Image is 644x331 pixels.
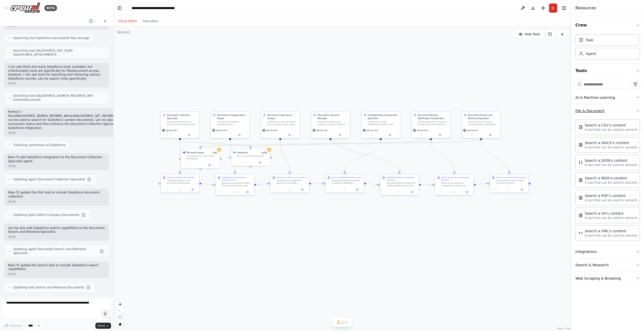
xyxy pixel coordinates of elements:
[117,301,123,308] button: zoom in
[231,149,270,166] div: SalesforceSalesforce2of39Sync records from Salesforce
[342,320,344,325] span: 2
[575,104,640,117] button: File & Document
[117,308,123,314] button: zoom out
[575,272,640,285] button: Web Scraping & Browsing
[585,181,640,185] p: A tool that can be used to semantic search a query from a MDX's content.
[281,133,298,137] button: Open in side panel
[468,114,499,120] div: Document Search and Retrieval Specialist
[418,114,448,120] div: Document Review Notification Coordinator
[343,140,382,172] g: Edge from eef53d19-17cf-48e5-ae06-58add62c4403 to 31a7a26a-2e59-42bc-a5b1-de03312b075f
[131,6,188,11] nav: breadcrumb
[277,179,307,184] div: Evaluate each categorized document and assign importance rankings based on: business impact (high...
[267,120,298,125] div: Evaluate and rank documents from {company_name} based on business impact, regulatory requirements...
[117,30,130,34] div: Version 1
[386,176,417,181] div: Establish Review and Update Schedule
[361,111,400,138] div: Confidentiality Assessment SpecialistIdentify and classify confidential, sensitive, and restricte...
[380,174,419,195] div: Establish Review and Update ScheduleDetermine optimal review and update frequencies for each docu...
[8,82,105,85] div: 15:58
[210,111,250,138] div: Document Categorization ExpertAnalyze and categorize documents from {company_name} into logical b...
[575,78,640,289] div: Tools
[411,111,450,138] div: Document Review Notification CoordinatorIdentify responsible personnel for each document based on...
[333,318,352,327] button: 2
[8,272,105,276] div: 15:59
[8,263,105,271] p: Now I'll update the search task to include Salesforce search capabilities:
[160,111,200,138] div: Document Collection SpecialistSystematically locate and inventory all documents from {company_nam...
[222,182,252,187] div: Analyze each document from the collected inventory and categorize them into specific business are...
[575,258,640,272] button: Search & Research
[267,114,298,120] div: Document Importance Analyst
[261,111,300,138] div: Document Importance AnalystEvaluate and rank documents from {company_name} based on business impa...
[116,5,123,12] button: Hide left sidebar
[418,120,448,125] div: Identify responsible personnel for each document based on business area and importance level, the...
[585,123,640,128] div: Search a CSV's content
[8,200,105,204] div: 15:58
[560,5,567,12] button: Hide right sidebar
[237,151,248,154] div: Salesforce
[435,174,474,195] div: Notify Personnel of Upcoming ReviewsBased on the document management registry and review schedule...
[97,324,105,328] span: Send
[8,235,105,239] div: 15:58
[575,64,640,78] button: Tools
[585,228,640,234] div: Search a XML's content
[462,190,472,194] button: Open in side panel
[201,163,218,167] button: Open in side panel
[167,114,198,120] div: Document Collection Specialist
[352,188,363,191] button: Open in side panel
[167,179,198,184] div: Systematically scan and inventory all documents belonging to {company_name} from multiple sources...
[381,133,399,137] button: Open in side panel
[167,176,194,179] div: Collect Company Documents
[228,190,241,194] button: No output available
[8,65,105,81] p: I can see there are many Salesforce tools available, but unfortunately none are specifically for ...
[115,18,140,24] button: Visual Editor
[579,125,583,129] img: CSVSearchTool
[407,190,418,194] button: Open in side panel
[13,177,85,181] span: Updating agent Document Collection Specialist
[215,174,254,195] div: Categorize Documents by Business AreaAnalyze each document from the collected inventory and categ...
[13,285,84,289] span: Updating task Search and Retrieve Documents
[476,182,488,186] g: Edge from 40a92fd9-c699-4aaa-9e33-c8c3d666711a to ab827d55-61aa-49cb-baba-63375f2a20bd
[368,120,398,125] div: Identify and classify confidential, sensitive, and restricted documents from {company_name} based...
[585,211,640,216] div: Search a txt's content
[579,196,583,200] img: PDFSearchTool
[575,91,640,104] button: AI & Machine Learning
[8,110,140,130] p: Perfect! I found and which can be used to search for Salesforce content documents. Let me also ch...
[586,38,593,43] div: Task
[8,155,105,163] p: Now I'll add Salesforce integration to the Document Collection Specialist agent:
[441,182,472,187] div: Based on the document management registry and review schedule, identify responsible personnel for...
[461,111,500,138] div: Document Search and Retrieval SpecialistProvide fast and accurate document search capabilities by...
[490,174,529,193] div: Search and Retrieve DocumentsProcess search queries using the search criteria: {search_query} to ...
[421,183,433,186] g: Edge from f2ec1eb5-528f-4ba2-abc4-4a8195411685 to 40a92fd9-c699-4aaa-9e33-c8c3d666711a
[448,190,461,194] button: No output available
[575,18,640,32] button: Crew
[277,176,307,179] div: Rank Documents by Importance
[481,133,499,137] button: Open in side panel
[95,323,111,329] button: Send
[17,114,69,118] code: SALESFORCE_SEARCH_RECORDS_ANY
[317,114,348,120] div: Document Lifecycle Manager
[575,5,596,11] h4: Resources
[237,155,268,157] div: Sync records from Salesforce
[525,32,540,36] span: Hide Tools
[266,129,277,131] span: gpt-4o-mini
[441,176,472,181] div: Notify Personnel of Upcoming Reviews
[8,164,105,168] div: 15:58
[386,182,417,187] div: Determine optimal review and update frequencies for each document based on its importance ranking...
[332,179,362,184] div: Analyze all ranked documents to identify confidential, sensitive, and restricted materials based ...
[585,163,640,167] p: A tool that can be used to semantic search a query from a JSON's content.
[101,18,109,24] button: Start a new chat
[13,143,66,147] span: Checking connection of Salesforce
[393,190,406,194] button: No output available
[270,174,309,193] div: Rank Documents by ImportanceEvaluate each categorized document and assign importance rankings bas...
[417,129,428,131] span: gpt-4o-mini
[212,151,218,154] span: Number of enabled actions
[178,140,181,172] g: Edge from 17f3eac3-6e5b-4fc3-beb7-1a95492e87ca to 4b246352-9124-4854-a4d4-8f218bf13144
[178,140,252,147] g: Edge from 17f3eac3-6e5b-4fc3-beb7-1a95492e87ca to c9d86168-da85-4789-b473-3c1243990d17
[217,114,248,120] div: Document Categorization Expert
[117,321,123,327] button: toggle interactivity
[429,140,456,172] g: Edge from 94a76102-c0f7-4bb5-9fa6-e1dbc390d079 to 40a92fd9-c699-4aaa-9e33-c8c3d666711a
[479,140,511,172] g: Edge from 22a253f7-e5ec-466c-9440-d6d99f65fa67 to ab827d55-61aa-49cb-baba-63375f2a20bd
[431,133,449,137] button: Open in side panel
[311,182,323,185] g: Edge from 0770405f-a55d-4a0c-adfa-46e213c18c95 to 31a7a26a-2e59-42bc-a5b1-de03312b075f
[585,193,640,198] div: Search a PDF's content
[117,301,123,327] div: React Flow controls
